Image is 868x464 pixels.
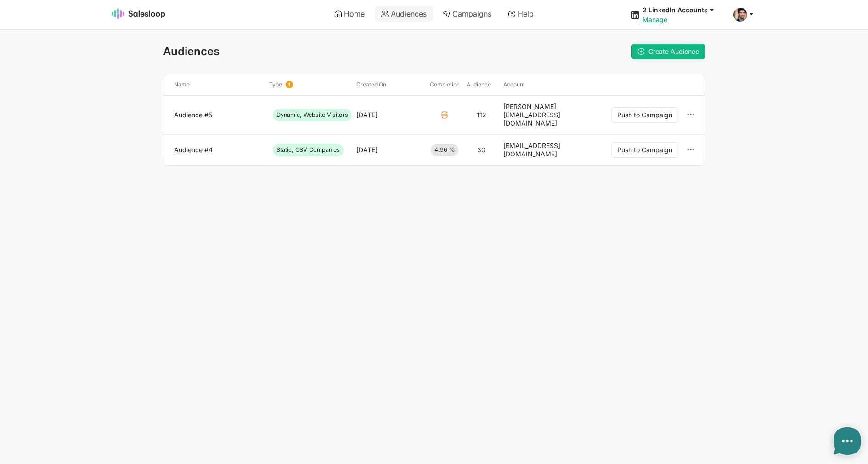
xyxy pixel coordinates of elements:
div: Created on [353,81,426,88]
div: [DATE] [356,111,378,119]
button: Push to Campaign [611,107,678,123]
div: Audience [463,81,500,88]
a: Audience #5 [174,111,262,119]
a: Campaigns [436,6,498,22]
a: Audiences [375,6,433,22]
div: 112 [477,111,486,119]
div: [DATE] [356,146,378,154]
button: Push to Campaign [611,142,678,158]
button: 2 LinkedIn Accounts [643,6,722,14]
div: 30 [477,146,485,154]
span: Static, CSV Companies [273,144,344,156]
div: [PERSON_NAME][EMAIL_ADDRESS][DOMAIN_NAME] [503,103,583,127]
div: [EMAIL_ADDRESS][DOMAIN_NAME] [503,142,583,158]
span: Create Audience [648,47,699,55]
div: Completion [426,81,463,88]
div: Name [170,81,265,88]
a: Home [328,6,371,22]
span: Audiences [163,45,220,58]
img: Salesloop [112,8,166,19]
a: Create Audience [631,44,705,59]
span: Type [269,81,282,88]
span: 4.96 % [431,144,458,156]
span: Dynamic, Website Visitors [273,109,352,121]
a: Manage [643,16,667,23]
a: Audience #4 [174,146,262,154]
a: Help [502,6,540,22]
div: Account [500,81,587,88]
